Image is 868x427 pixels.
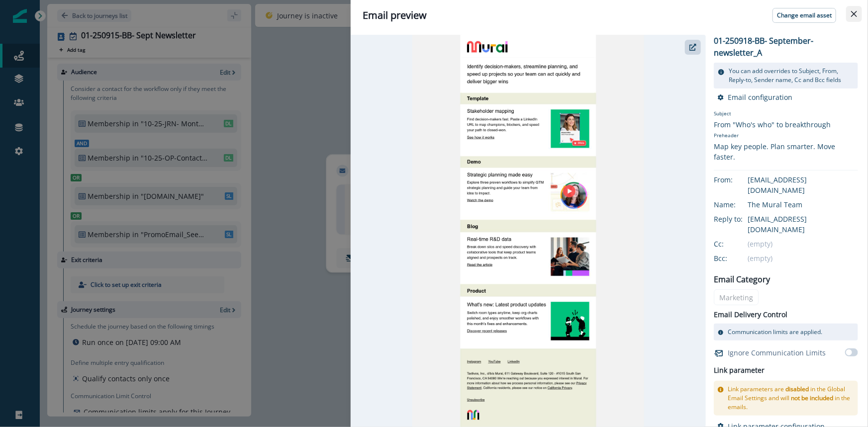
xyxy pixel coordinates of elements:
[772,8,836,23] button: Change email asset
[846,6,862,22] button: Close
[714,35,858,59] p: 01-250918-BB- September-newsletter_A
[728,328,822,337] p: Communication limits are applied.
[714,141,858,162] div: Map key people. Plan smarter. Move faster.
[412,35,644,427] img: email asset unavailable
[729,67,854,85] p: You can add overrides to Subject, From, Reply-to, Sender name, Cc and Bcc fields
[714,199,764,210] div: Name:
[714,364,765,377] h2: Link parameter
[791,394,833,402] span: not be included
[714,130,858,141] p: Preheader
[714,110,858,119] p: Subject
[785,385,809,393] span: disabled
[714,253,764,263] div: Bcc:
[363,8,856,23] div: Email preview
[714,273,770,285] p: Email Category
[748,253,858,263] div: (empty)
[718,92,792,102] button: Email configuration
[728,347,826,358] p: Ignore Communication Limits
[748,199,858,210] div: The Mural Team
[777,12,832,19] p: Change email asset
[748,214,858,235] div: [EMAIL_ADDRESS][DOMAIN_NAME]
[748,174,858,195] div: [EMAIL_ADDRESS][DOMAIN_NAME]
[714,174,764,185] div: From:
[714,214,764,224] div: Reply to:
[728,385,854,412] p: Link parameters are in the Global Email Settings and will in the emails.
[714,309,787,320] p: Email Delivery Control
[728,92,792,102] p: Email configuration
[714,119,858,130] div: From "Who's who" to breakthrough
[748,239,858,249] div: (empty)
[714,239,764,249] div: Cc:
